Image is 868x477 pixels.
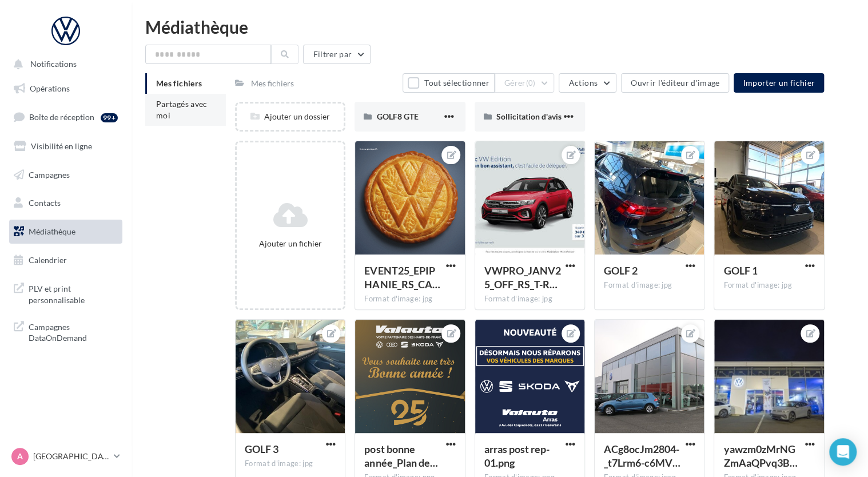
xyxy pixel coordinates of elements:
span: arras post rep-01.png [484,443,550,469]
a: A [GEOGRAPHIC_DATA] [9,446,122,467]
div: Format d'image: jpg [364,294,455,304]
span: GOLF 3 [245,443,278,455]
span: Médiathèque [29,226,75,236]
div: Format d'image: jpg [604,280,695,291]
span: post bonne année_Plan de travail 1-01.png [364,443,437,469]
div: 99+ [101,113,118,122]
a: Campagnes [7,163,125,187]
div: Mes fichiers [251,78,294,89]
div: Ajouter un fichier [241,238,339,249]
button: Actions [559,73,616,93]
span: EVENT25_EPIPHANIE_RS_CARRE_Galette [364,264,440,291]
span: (0) [526,78,536,88]
span: Opérations [30,84,70,93]
span: VWPRO_JANV25_OFF_RS_T-Roc_GMB [484,264,561,291]
span: Boîte de réception [29,112,94,122]
span: Notifications [30,59,77,69]
span: Calendrier [29,255,67,265]
span: GOLF 1 [723,264,757,277]
span: Importer un fichier [743,78,815,88]
a: Campagnes DataOnDemand [7,315,125,348]
button: Importer un fichier [734,73,824,93]
span: PLV et print personnalisable [29,281,118,305]
a: Boîte de réception99+ [7,105,125,129]
span: Mes fichiers [156,78,202,88]
div: Ajouter un dossier [237,111,344,122]
span: GOLF 2 [604,264,638,277]
a: Contacts [7,191,125,215]
a: Calendrier [7,248,125,272]
span: GOLF8 GTE [376,112,418,121]
span: Visibilité en ligne [31,141,92,151]
a: Visibilité en ligne [7,134,125,158]
div: Format d'image: jpg [245,459,336,469]
div: Open Intercom Messenger [829,438,857,466]
span: A [17,451,23,462]
span: Partagés avec moi [156,99,208,120]
div: Format d'image: jpg [723,280,814,291]
span: Sollicitation d'avis [496,112,562,121]
span: Campagnes [29,169,70,179]
a: PLV et print personnalisable [7,276,125,310]
span: yawzm0zMrNGZmAaQPvq3BCbfbcLivYH778rLZcH_GxTO5UKvRQfq8L6D7MFiaP3CvQQPmCy8O3YVtkFt=s0 [723,443,797,469]
div: Médiathèque [145,18,854,35]
p: [GEOGRAPHIC_DATA] [33,451,109,462]
span: Campagnes DataOnDemand [29,319,118,344]
button: Gérer(0) [495,73,555,93]
span: Contacts [29,198,61,208]
span: ACg8ocJm2804-_t7Lrm6-c6MV3S9JL-csEIGYU1G1kW_5yNNuRxaIaY [604,443,680,469]
button: Filtrer par [303,45,371,64]
span: Actions [568,78,597,88]
a: Médiathèque [7,220,125,244]
a: Opérations [7,77,125,101]
div: Format d'image: jpg [484,294,575,304]
button: Tout sélectionner [403,73,494,93]
button: Ouvrir l'éditeur d'image [621,73,729,93]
